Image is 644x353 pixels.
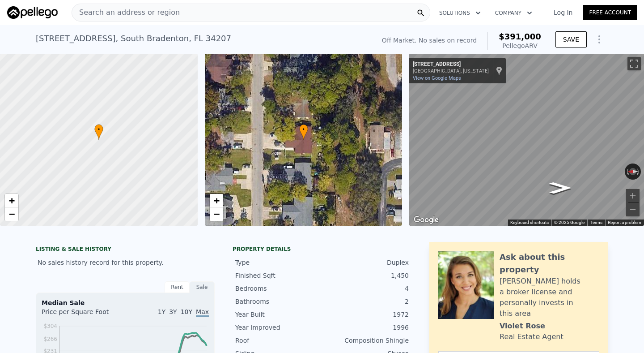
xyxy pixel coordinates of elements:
div: Bathrooms [235,297,322,306]
div: Median Sale [42,298,209,307]
div: Rent [165,281,190,293]
a: Log In [543,8,583,17]
div: Type [235,258,322,267]
div: 1,450 [322,271,409,280]
button: Reset the view [625,168,641,175]
div: 1996 [322,323,409,332]
div: Bedrooms [235,284,322,293]
span: Max [196,308,209,317]
div: • [299,124,308,140]
path: Go South, 18th St W [540,179,581,196]
tspan: $266 [43,336,57,342]
div: Pellego ARV [499,41,541,50]
span: • [94,125,103,133]
div: Year Improved [235,323,322,332]
div: [GEOGRAPHIC_DATA], [US_STATE] [413,68,489,74]
button: Rotate clockwise [636,164,641,180]
span: − [213,208,219,220]
div: Year Built [235,310,322,319]
div: No sales history record for this property. [36,254,215,271]
a: Free Account [583,5,637,20]
a: Open this area in Google Maps (opens a new window) [411,214,441,226]
div: 2 [322,297,409,306]
a: Zoom out [5,207,18,221]
div: LISTING & SALE HISTORY [36,245,215,254]
a: Zoom in [210,194,223,207]
div: 4 [322,284,409,293]
div: Map [409,54,644,226]
span: + [213,195,219,206]
button: Keyboard shortcuts [510,220,549,226]
div: Off Market. No sales on record [382,36,477,45]
div: • [94,124,103,140]
div: Finished Sqft [235,271,322,280]
button: Rotate counterclockwise [625,164,630,180]
a: Show location on map [496,66,502,76]
div: Real Estate Agent [500,331,563,342]
div: Composition Shingle [322,336,409,345]
a: Zoom in [5,194,18,207]
a: View on Google Maps [413,75,461,81]
img: Google [411,214,441,226]
button: Zoom out [626,203,640,216]
div: Roof [235,336,322,345]
button: Solutions [432,5,488,21]
div: Property details [233,245,411,253]
div: Street View [409,54,644,226]
a: Report a problem [608,220,641,225]
span: 10Y [181,308,192,315]
span: Search an address or region [72,7,180,18]
div: Sale [190,281,215,293]
span: + [9,195,15,206]
a: Terms (opens in new tab) [590,220,602,225]
button: Show Options [590,30,608,48]
div: [STREET_ADDRESS] [413,61,489,68]
div: [STREET_ADDRESS] , South Bradenton , FL 34207 [36,32,231,45]
img: Pellego [7,6,58,19]
span: 3Y [169,308,177,315]
tspan: $304 [43,323,57,329]
a: Zoom out [210,207,223,221]
div: Violet Rose [500,321,545,331]
button: Toggle fullscreen view [627,57,641,70]
button: SAVE [555,31,587,47]
div: Duplex [322,258,409,267]
div: [PERSON_NAME] holds a broker license and personally invests in this area [500,276,599,319]
div: Ask about this property [500,251,599,276]
span: − [9,208,15,220]
div: 1972 [322,310,409,319]
span: • [299,125,308,133]
span: 1Y [158,308,165,315]
button: Zoom in [626,189,640,202]
span: $391,000 [499,32,541,41]
div: Price per Square Foot [42,307,125,322]
span: © 2025 Google [554,220,585,225]
button: Company [488,5,539,21]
